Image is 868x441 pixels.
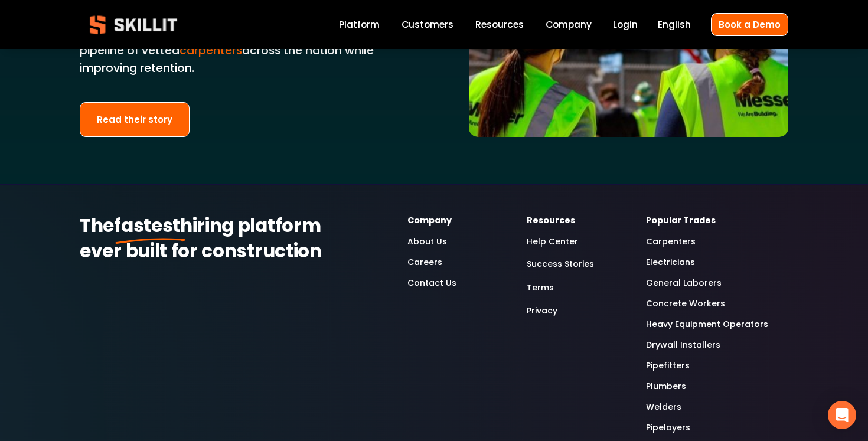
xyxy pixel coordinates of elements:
[527,280,554,296] a: Terms
[711,13,788,36] a: Book a Demo
[180,43,242,58] a: carpenters
[80,7,187,43] img: Skillit
[658,18,691,31] span: English
[546,17,592,32] a: Company
[80,211,325,269] strong: hiring platform ever built for construction
[646,214,716,228] strong: Popular Trades
[646,256,695,269] a: Electricians
[80,211,114,243] strong: The
[339,17,380,32] a: Platform
[646,297,725,311] a: Concrete Workers
[646,318,768,331] a: Heavy Equipment Operators
[407,256,442,269] a: Careers
[828,401,856,429] div: Open Intercom Messenger
[646,359,690,373] a: Pipefitters
[646,338,720,352] a: Drywall Installers
[114,211,180,243] strong: fastest
[646,380,686,393] a: Plumbers
[646,276,722,290] a: General Laborers
[527,256,594,272] a: Success Stories
[475,18,524,31] span: Resources
[613,17,638,32] a: Login
[527,214,575,228] strong: Resources
[646,400,681,414] a: Welders
[527,235,578,249] a: Help Center
[658,17,691,32] div: language picker
[407,214,452,228] strong: Company
[407,276,456,290] a: Contact Us
[646,235,696,249] a: Carpenters
[475,17,524,32] a: folder dropdown
[80,5,399,78] p: [PERSON_NAME] Construction shares their “no brainer” decision to adopt Skillit to help them build...
[646,421,690,435] a: Pipelayers
[407,235,447,249] a: About Us
[527,303,557,319] a: Privacy
[402,17,453,32] a: Customers
[80,102,190,137] a: Read their story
